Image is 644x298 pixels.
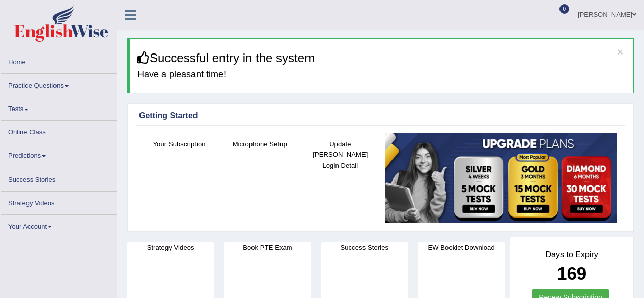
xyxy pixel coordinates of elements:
h4: EW Booklet Download [418,242,505,253]
h4: Days to Expiry [521,250,622,259]
h4: Success Stories [321,242,408,253]
h4: Microphone Setup [225,139,295,149]
a: Practice Questions [1,74,117,94]
a: Online Class [1,121,117,141]
a: Strategy Videos [1,192,117,211]
a: Your Account [1,215,117,235]
a: Home [1,50,117,70]
h4: Have a pleasant time! [137,70,626,80]
b: 169 [557,263,586,283]
h4: Update [PERSON_NAME] Login Detail [305,139,375,171]
h4: Strategy Videos [127,242,214,253]
a: Success Stories [1,168,117,188]
a: Predictions [1,144,117,164]
span: 0 [559,4,570,14]
img: small5.jpg [385,133,617,223]
a: Tests [1,97,117,117]
h3: Successful entry in the system [137,51,626,65]
div: Getting Started [139,110,622,122]
h4: Book PTE Exam [224,242,311,253]
h4: Your Subscription [144,139,214,149]
button: × [617,46,623,57]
